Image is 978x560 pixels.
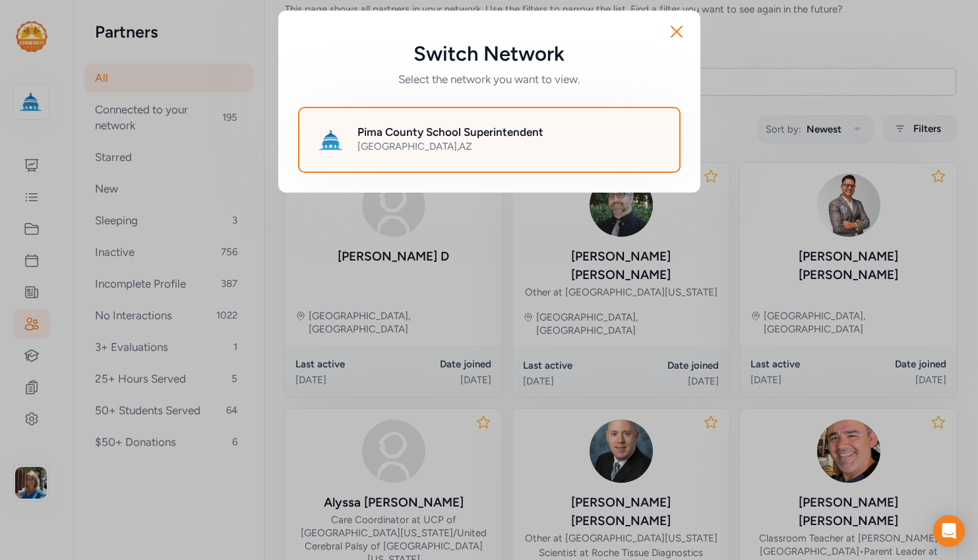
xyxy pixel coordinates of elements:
div: Open Intercom Messenger [933,515,965,547]
h2: Pima County School Superintendent [357,124,543,140]
img: Logo [315,124,347,156]
div: [GEOGRAPHIC_DATA] , AZ [357,140,663,153]
h5: Switch Network [299,42,679,66]
span: Select the network you want to view. [299,71,679,87]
